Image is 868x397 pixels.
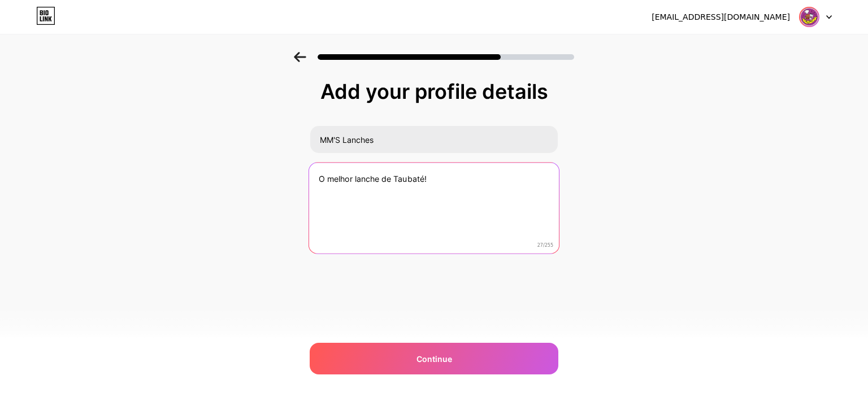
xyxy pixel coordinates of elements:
img: mmslanches [798,6,820,28]
span: 27/255 [537,242,553,249]
input: Your name [310,126,558,153]
div: [EMAIL_ADDRESS][DOMAIN_NAME] [652,11,790,23]
div: Add your profile details [315,80,553,103]
span: Continue [416,353,452,365]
